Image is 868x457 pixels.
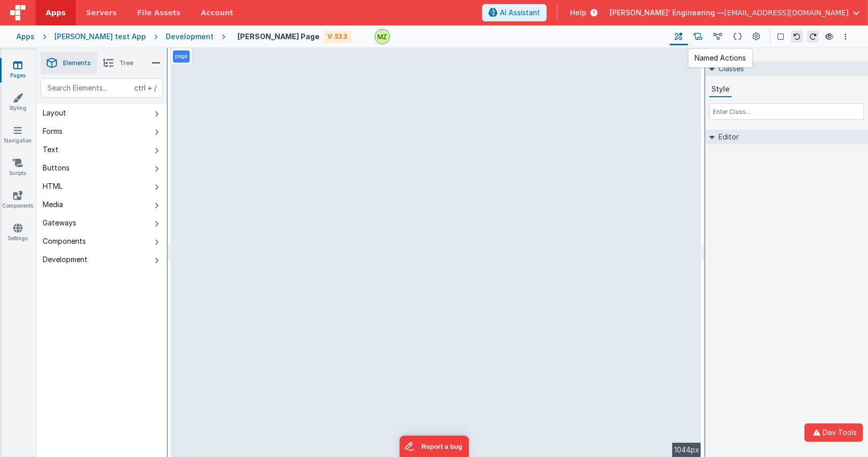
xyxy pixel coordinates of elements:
button: Gateways [37,214,167,232]
button: Layout [37,104,167,122]
div: V: 53.3 [323,31,351,43]
button: Dev Tools [804,423,863,442]
h4: page [705,48,726,62]
div: Components [43,236,86,246]
button: Options [840,31,852,43]
div: 1044px [672,443,701,457]
button: Components [37,232,167,250]
div: Forms [43,126,63,136]
div: --> [171,48,701,457]
button: Media [37,195,167,214]
input: Enter Class... [709,103,864,120]
button: [PERSON_NAME]' Engineering — [EMAIL_ADDRESS][DOMAIN_NAME] [610,8,860,18]
div: Development [166,32,214,42]
button: Text [37,140,167,159]
button: Forms [37,122,167,140]
span: + / [134,78,157,98]
span: [PERSON_NAME]' Engineering — [610,8,724,18]
div: Buttons [43,163,70,173]
div: Media [43,199,63,210]
iframe: Marker.io feedback button [399,436,469,457]
div: HTML [43,181,63,191]
button: Development [37,250,167,269]
h2: Editor [714,130,739,144]
span: Tree [119,59,133,67]
span: Elements [63,59,91,67]
input: Search Elements... [41,78,163,98]
div: Text [43,145,58,155]
h2: Classes [714,62,744,76]
div: Development [43,254,87,265]
button: HTML [37,177,167,195]
button: Buttons [37,159,167,177]
span: Apps [46,8,66,18]
span: [EMAIL_ADDRESS][DOMAIN_NAME] [724,8,849,18]
p: page [175,52,188,61]
div: Apps [16,32,35,42]
h4: [PERSON_NAME] Page [237,33,319,40]
div: Gateways [43,218,76,228]
span: AI Assistant [500,8,540,18]
span: Help [570,8,586,18]
span: File Assets [137,8,181,18]
div: [PERSON_NAME] test App [54,32,146,42]
button: Style [709,82,732,97]
div: Layout [43,108,66,118]
div: ctrl [134,83,145,93]
button: AI Assistant [482,4,547,21]
img: e6f0a7b3287e646a671e5b5b3f58e766 [375,30,390,44]
span: Servers [86,8,116,18]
